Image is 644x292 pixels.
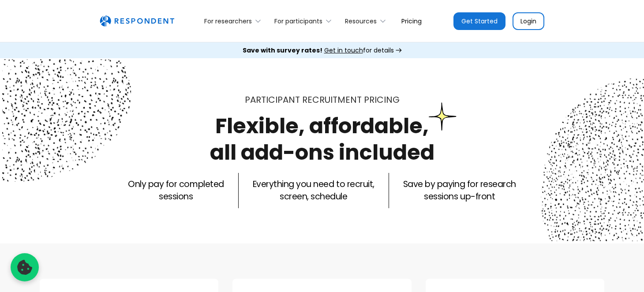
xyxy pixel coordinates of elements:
a: Login [513,12,544,30]
div: For participants [274,17,322,26]
div: Resources [345,17,377,26]
div: For researchers [204,17,252,26]
div: For participants [270,11,340,31]
div: for details [243,46,394,55]
a: Get Started [453,12,505,30]
p: Save by paying for research sessions up-front [403,178,516,203]
div: Resources [340,11,394,31]
a: Pricing [394,11,429,31]
p: Only pay for completed sessions [128,178,224,203]
span: Participant recruitment [245,94,362,106]
span: Get in touch [324,46,363,55]
strong: Save with survey rates! [243,46,322,55]
p: Everything you need to recruit, screen, schedule [253,178,374,203]
a: home [100,15,174,27]
span: PRICING [364,94,400,106]
div: For researchers [199,11,270,31]
img: Untitled UI logotext [100,15,174,27]
h1: Flexible, affordable, all add-ons included [210,111,434,167]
